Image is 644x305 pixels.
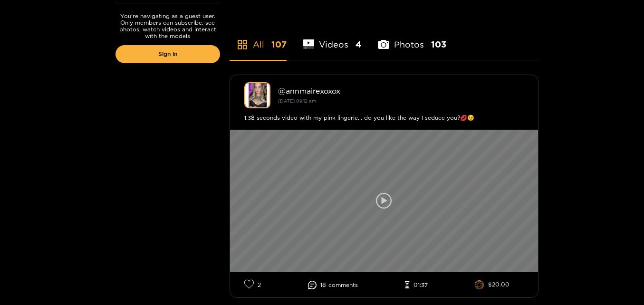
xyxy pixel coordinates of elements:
[278,86,524,95] div: @ annmairexoxox
[278,98,316,104] small: [DATE] 09:12 am
[303,17,362,60] li: Videos
[237,39,248,50] span: appstore
[378,17,446,60] li: Photos
[244,113,524,123] div: 1:38 seconds video with my pink lingerie... do you like the way I seduce you?💋😉
[405,281,428,289] li: 01:37
[431,38,446,50] span: 103
[244,82,270,108] img: annmairexoxox
[244,279,261,290] li: 2
[230,17,287,60] li: All
[115,45,220,63] a: Sign in
[328,282,358,288] span: comment s
[115,13,220,39] p: You're navigating as a guest user. Only members can subscribe, see photos, watch videos and inter...
[475,280,509,290] li: $20.00
[356,38,361,50] span: 4
[308,281,358,289] li: 18
[271,38,287,50] span: 107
